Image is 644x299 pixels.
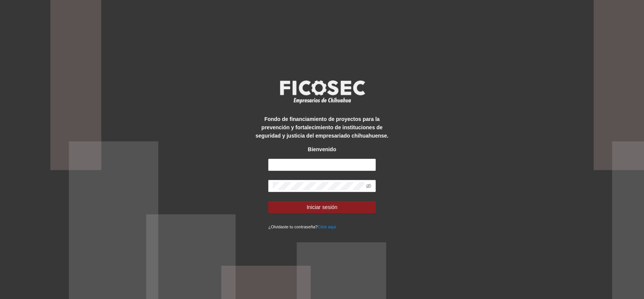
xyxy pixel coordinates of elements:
span: eye-invisible [366,183,371,189]
span: Iniciar sesión [307,203,338,211]
strong: Bienvenido [308,146,336,152]
img: logo [275,78,369,106]
button: Iniciar sesión [268,201,376,213]
small: ¿Olvidaste tu contraseña? [268,225,336,229]
a: Click aqui [318,225,336,229]
strong: Fondo de financiamiento de proyectos para la prevención y fortalecimiento de instituciones de seg... [255,116,388,139]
